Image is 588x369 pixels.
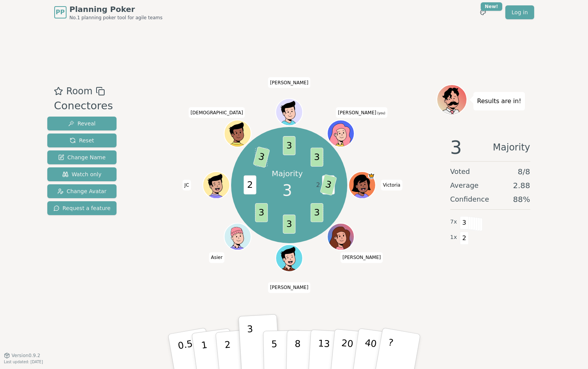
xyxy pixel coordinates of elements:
[58,154,105,161] span: Change Name
[481,2,503,11] div: New!
[311,203,323,222] span: 3
[336,107,387,118] span: Click to change your name
[66,84,92,98] span: Room
[47,150,117,164] button: Change Name
[70,4,163,15] span: Planning Poker
[253,147,270,168] span: 3
[255,203,268,222] span: 3
[57,187,107,195] span: Change Avatar
[4,352,40,359] button: Version0.9.2
[316,180,320,190] span: 2
[47,134,117,147] button: Reset
[47,117,117,130] button: Reveal
[54,4,163,21] a: PPPlanning PokerNo.1 planning poker tool for agile teams
[4,360,43,364] span: Last updated: [DATE]
[311,148,323,167] span: 3
[188,107,245,118] span: Click to change your name
[62,170,102,178] span: Watch only
[47,184,117,198] button: Change Avatar
[505,5,534,19] a: Log in
[341,252,383,263] span: Click to change your name
[209,252,225,263] span: Click to change your name
[183,180,191,190] span: Click to change your name
[518,166,530,177] span: 8 / 8
[70,15,163,21] span: No.1 planning poker tool for agile teams
[53,204,111,212] span: Request a feature
[476,5,490,19] button: New!
[54,84,63,98] button: Add as favourite
[12,352,40,359] span: Version 0.9.2
[477,96,521,107] p: Results are in!
[272,168,303,179] p: Majority
[283,136,296,155] span: 3
[450,138,462,157] span: 3
[450,180,479,191] span: Average
[450,194,489,205] span: Confidence
[460,232,469,245] span: 2
[283,215,296,234] span: 3
[268,282,310,293] span: Click to change your name
[381,180,403,190] span: Click to change your name
[70,137,94,144] span: Reset
[244,175,257,194] span: 2
[450,233,457,242] span: 1 x
[54,98,113,114] div: Conectores
[268,77,310,88] span: Click to change your name
[368,172,375,179] span: Victoria is the host
[56,8,65,17] span: PP
[493,138,530,157] span: Majority
[450,166,470,177] span: Voted
[247,324,255,366] p: 3
[513,194,530,205] span: 88 %
[320,174,337,196] span: 3
[450,218,457,226] span: 7 x
[47,167,117,181] button: Watch only
[376,111,385,115] span: (you)
[68,120,95,127] span: Reveal
[282,179,292,202] span: 3
[328,121,353,146] button: Click to change your avatar
[513,180,530,191] span: 2.88
[460,216,469,229] span: 3
[47,201,117,215] button: Request a feature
